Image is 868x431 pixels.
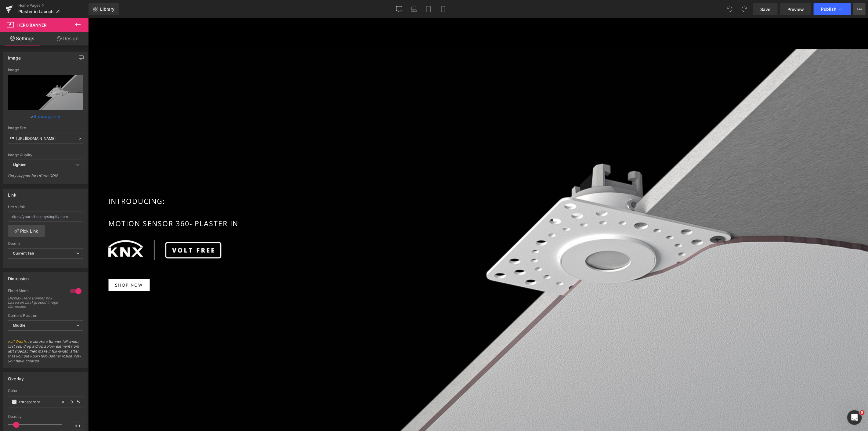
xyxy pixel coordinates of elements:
[13,162,26,167] b: Lighter
[8,225,45,237] a: Pick Link
[814,3,851,15] button: Publish
[34,111,60,122] a: Browse gallery
[8,241,83,246] div: Open In
[738,3,750,15] button: Redo
[45,32,90,45] a: Design
[8,173,83,182] div: Only support for UCare CDN
[780,3,811,15] a: Preview
[20,260,62,273] a: SHOP NOW
[8,288,64,295] div: Fixed Mode
[392,3,407,15] a: Desktop
[407,3,421,15] a: Laptop
[89,3,119,15] a: New Library
[17,23,47,27] span: Hero Banner
[8,153,83,157] div: Image Quality
[18,3,89,8] a: Home Pages
[8,415,83,419] div: Opacity
[724,3,736,15] button: Undo
[8,68,83,72] div: Image
[8,126,83,130] div: Image Src
[860,410,865,415] span: 5
[13,251,34,255] b: Current Tab
[8,389,83,393] div: Color
[436,3,450,15] a: Mobile
[19,399,58,405] input: Color
[8,313,83,318] div: Content Position
[853,3,866,15] button: More
[100,6,114,12] span: Library
[8,273,29,281] div: Dimension
[8,339,83,368] span: : To set Hero Banner full width, first you drag & drop a Row element from left sidebar, then make...
[13,323,25,328] b: Middle
[27,264,55,270] span: SHOP NOW
[18,9,53,14] span: Plaster in Launch
[8,205,83,209] div: Hero Link
[8,296,63,309] div: Display Hero Banner box based on background image dimension.
[8,133,83,144] input: Link
[8,212,83,222] input: https://your-shop.myshopify.com
[787,6,804,13] span: Preview
[8,339,26,344] a: Full Width
[68,397,83,407] div: %
[821,7,836,12] span: Publish
[847,410,862,425] iframe: Intercom live chat
[421,3,436,15] a: Tablet
[8,189,16,197] div: Link
[20,177,758,211] p: INTRODUCING: MOTION SENSOR 360- PLASTER IN
[8,373,24,381] div: Overlay
[8,113,83,120] div: or
[8,52,21,60] div: Image
[760,6,770,13] span: Save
